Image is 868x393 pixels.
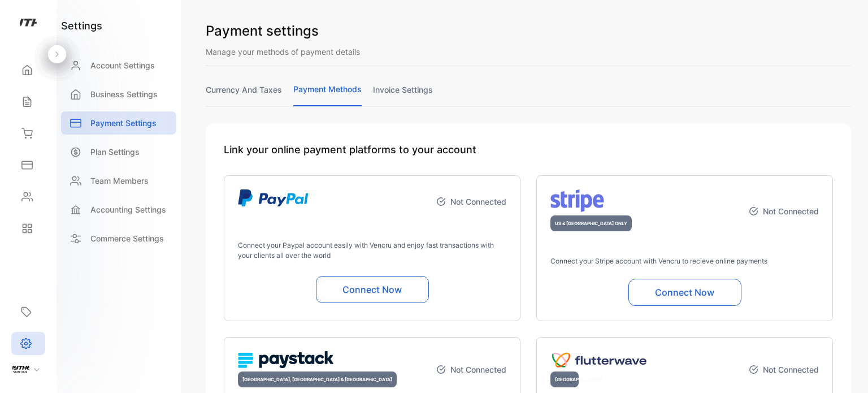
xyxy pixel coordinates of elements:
[90,88,158,100] p: Business Settings
[90,175,149,187] p: Team Members
[238,240,506,261] p: Connect your Paypal account easily with Vencru and enjoy fast transactions with your clients all ...
[550,351,652,368] img: logo
[550,189,604,212] img: logo
[238,351,333,368] img: logo
[61,198,176,221] a: Accounting Settings
[90,204,166,215] p: Accounting Settings
[550,372,579,387] div: [GEOGRAPHIC_DATA]
[61,169,176,192] a: Team Members
[206,21,851,41] h1: Payment settings
[206,46,851,58] p: Manage your methods of payment details
[61,18,102,33] h1: settings
[206,84,282,106] a: currency and taxes
[316,276,429,303] button: Connect Now
[450,196,506,208] p: Not Connected
[224,142,833,157] h1: Link your online payment platforms to your account
[90,59,155,71] p: Account Settings
[61,54,176,77] a: Account Settings
[90,232,164,244] p: Commerce Settings
[450,364,506,375] p: Not Connected
[550,256,819,266] p: Connect your Stripe account with Vencru to recieve online payments
[90,146,140,158] p: Plan Settings
[238,372,397,387] div: [GEOGRAPHIC_DATA], [GEOGRAPHIC_DATA] & [GEOGRAPHIC_DATA]
[763,205,819,217] p: Not Connected
[12,360,29,377] img: profile
[293,83,362,106] a: payment methods
[821,346,868,393] iframe: LiveChat chat widget
[763,364,819,375] p: Not Connected
[628,279,741,306] button: Connect Now
[61,83,176,106] a: Business Settings
[61,140,176,163] a: Plan Settings
[20,15,37,32] img: logo
[550,215,632,231] div: US & [GEOGRAPHIC_DATA] ONLY
[238,189,309,206] img: logo
[373,84,433,106] a: invoice settings
[61,111,176,135] a: Payment Settings
[90,117,157,129] p: Payment Settings
[61,227,176,250] a: Commerce Settings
